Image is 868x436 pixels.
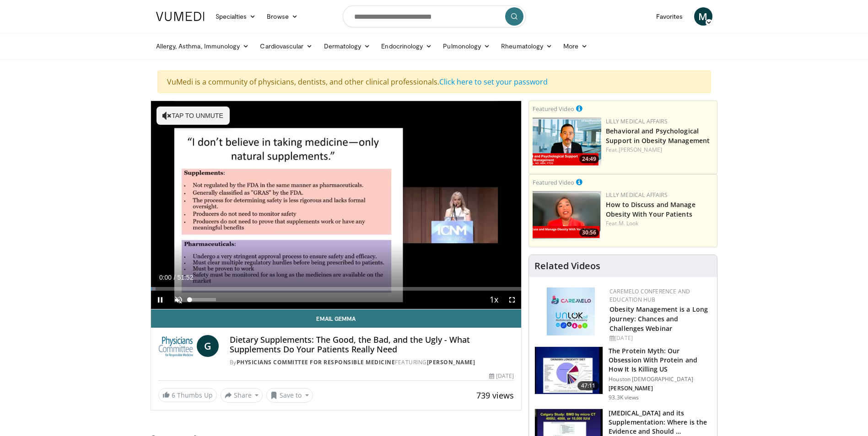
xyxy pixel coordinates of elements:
[534,346,712,401] a: 47:11 The Protein Myth: Our Obsession With Protein and How It Is Killing US Houston [DEMOGRAPHIC_...
[651,7,689,26] a: Favorites
[606,219,713,228] div: Feat.
[221,388,263,403] button: Share
[476,390,514,401] span: 739 views
[177,274,193,281] span: 51:52
[606,146,713,154] div: Feat.
[533,105,574,113] small: Featured Video
[261,7,303,26] a: Browse
[151,287,522,291] div: Progress Bar
[343,5,526,27] input: Search topics, interventions
[609,346,712,374] h3: The Protein Myth: Our Obsession With Protein and How It Is Killing US
[606,191,668,199] a: Lilly Medical Affairs
[174,274,176,281] span: /
[485,291,503,309] button: Playback Rate
[230,335,514,355] h4: Dietary Supplements: The Good, the Bad, and the Ugly - What Supplements Do Your Patients Really Need
[535,347,603,394] img: b7b8b05e-5021-418b-a89a-60a270e7cf82.150x105_q85_crop-smart_upscale.jpg
[533,117,601,165] a: 24:49
[503,291,521,309] button: Fullscreen
[439,77,548,87] a: Click here to set your password
[158,388,217,402] a: 6 Thumbs Up
[606,117,668,125] a: Lilly Medical Affairs
[318,37,376,55] a: Dermatology
[159,274,172,281] span: 0:00
[609,334,710,342] div: [DATE]
[496,37,558,55] a: Rheumatology
[606,127,710,145] a: Behavioral and Psychological Support in Obesity Management
[577,381,599,390] span: 47:11
[609,287,690,303] a: CaReMeLO Conference and Education Hub
[579,155,599,163] span: 24:49
[533,191,601,239] img: c98a6a29-1ea0-4bd5-8cf5-4d1e188984a7.png.150x105_q85_crop-smart_upscale.png
[254,37,318,55] a: Cardiovascular
[376,37,437,55] a: Endocrinology
[533,191,601,239] a: 30:56
[609,376,712,383] p: Houston [DEMOGRAPHIC_DATA]
[619,219,639,227] a: M. Look
[533,178,574,186] small: Featured Video
[427,358,475,366] a: [PERSON_NAME]
[579,229,599,237] span: 30:56
[151,101,522,309] video-js: Video Player
[151,37,255,55] a: Allergy, Asthma, Immunology
[609,305,708,333] a: Obesity Management is a Long Journey: Chances and Challenges Webinar
[230,358,514,367] div: By FEATURING
[237,358,395,366] a: Physicians Committee for Responsible Medicine
[437,37,496,55] a: Pulmonology
[489,372,514,380] div: [DATE]
[158,335,193,357] img: Physicians Committee for Responsible Medicine
[156,106,230,125] button: Tap to unmute
[533,117,601,165] img: ba3304f6-7838-4e41-9c0f-2e31ebde6754.png.150x105_q85_crop-smart_upscale.png
[190,298,216,301] div: Volume Level
[534,261,600,271] h4: Related Videos
[558,37,593,55] a: More
[172,391,175,399] span: 6
[606,200,695,218] a: How to Discuss and Manage Obesity With Your Patients
[156,12,205,21] img: VuMedi Logo
[266,388,313,403] button: Save to
[547,287,595,335] img: 45df64a9-a6de-482c-8a90-ada250f7980c.png.150x105_q85_autocrop_double_scale_upscale_version-0.2.jpg
[169,291,188,309] button: Unmute
[694,7,712,26] a: M
[210,7,262,26] a: Specialties
[151,309,522,328] a: Email Gemma
[151,291,169,309] button: Pause
[157,70,711,93] div: VuMedi is a community of physicians, dentists, and other clinical professionals.
[197,335,219,357] a: G
[609,394,639,401] p: 93.3K views
[609,385,712,392] p: [PERSON_NAME]
[619,146,662,154] a: [PERSON_NAME]
[609,409,712,436] h3: [MEDICAL_DATA] and its Supplementation: Where is the Evidence and Should …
